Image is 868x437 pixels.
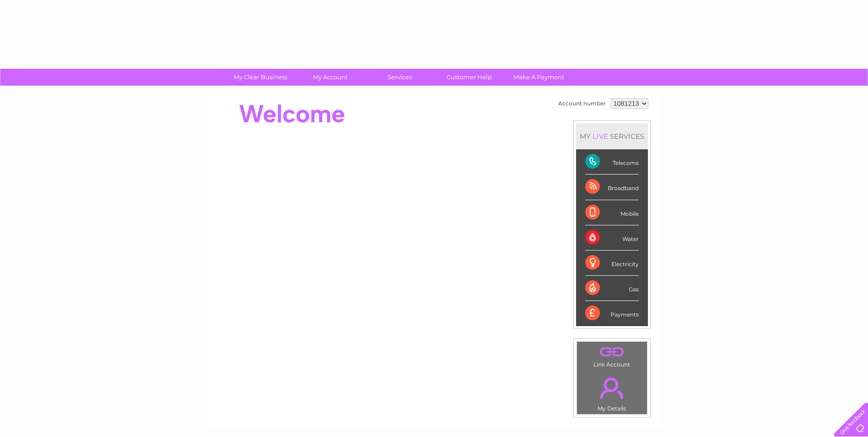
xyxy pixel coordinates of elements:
a: My Account [292,69,368,86]
div: Mobile [585,200,639,225]
div: Water [585,225,639,251]
a: . [579,372,645,404]
td: My Details [577,370,647,415]
td: Link Account [577,341,647,370]
a: My Clear Business [223,69,298,86]
a: . [579,344,645,360]
div: LIVE [591,132,610,141]
div: MY SERVICES [576,123,648,149]
a: Make A Payment [501,69,577,86]
div: Payments [585,301,639,326]
div: Electricity [585,251,639,276]
td: Account number [556,96,608,111]
a: Customer Help [431,69,507,86]
div: Telecoms [585,149,639,175]
a: Services [362,69,437,86]
div: Gas [585,276,639,301]
div: Broadband [585,175,639,200]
